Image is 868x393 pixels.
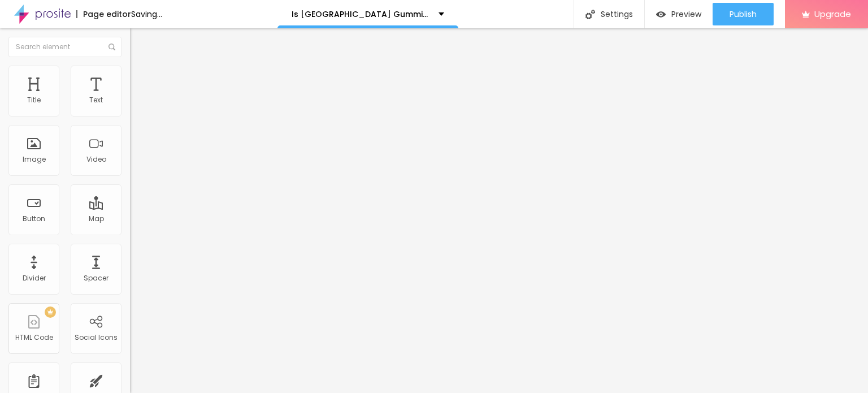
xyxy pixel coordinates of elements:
div: Divider [23,274,46,282]
p: Is [GEOGRAPHIC_DATA] Gummies [GEOGRAPHIC_DATA] Scam? – User Alert! [292,10,430,18]
div: Image [23,156,46,163]
button: Preview [645,3,713,25]
span: Preview [671,10,701,19]
div: Spacer [84,274,108,282]
div: Social Icons [75,334,118,342]
img: Icone [108,44,115,50]
iframe: Editor [130,28,868,393]
span: Upgrade [814,9,851,19]
div: Page editor [76,10,131,18]
div: Video [86,156,106,163]
button: Publish [713,3,774,25]
div: Map [89,215,104,223]
div: HTML Code [15,334,53,342]
input: Search element [8,37,121,57]
div: Saving... [131,10,162,18]
div: Text [89,96,103,104]
img: Icone [585,10,595,19]
div: Button [23,215,45,223]
span: Publish [730,10,757,19]
img: view-1.svg [656,10,666,19]
div: Title [27,96,41,104]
